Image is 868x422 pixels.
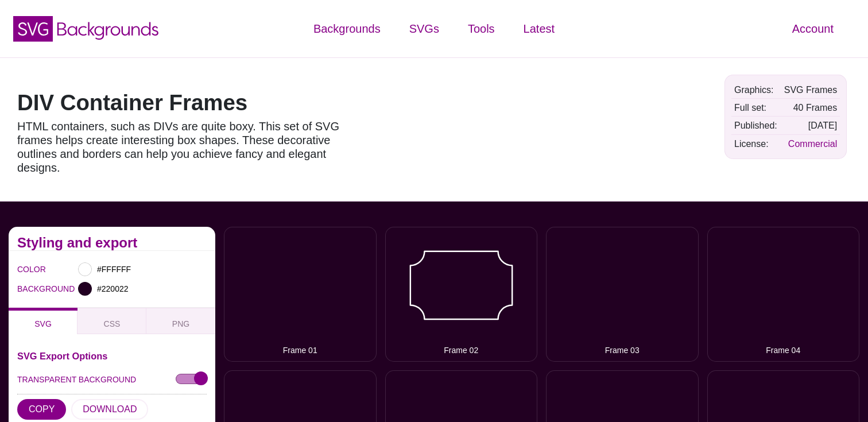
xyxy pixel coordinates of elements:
[17,238,207,247] h2: Styling and export
[781,99,840,116] td: 40 Frames
[17,399,66,420] button: COPY
[731,82,780,98] td: Graphics:
[788,139,837,149] a: Commercial
[224,227,377,361] button: Frame 01
[104,319,121,328] span: CSS
[731,99,780,116] td: Full set:
[172,319,189,328] span: PNG
[546,227,699,361] button: Frame 03
[17,281,32,296] label: BACKGROUND
[731,117,780,134] td: Published:
[778,11,848,46] a: Account
[781,82,840,98] td: SVG Frames
[731,135,780,152] td: License:
[17,351,207,361] h3: SVG Export Options
[395,11,454,46] a: SVGs
[17,372,136,387] label: TRANSPARENT BACKGROUND
[77,308,146,334] button: CSS
[17,119,344,175] p: HTML containers, such as DIVs are quite boxy. This set of SVG frames helps create interesting box...
[71,399,148,420] button: DOWNLOAD
[509,11,569,46] a: Latest
[17,262,32,277] label: COLOR
[454,11,509,46] a: Tools
[146,308,215,334] button: PNG
[781,117,840,134] td: [DATE]
[299,11,395,46] a: Backgrounds
[385,227,538,361] button: Frame 02
[707,227,860,361] button: Frame 04
[17,92,344,114] h1: DIV Container Frames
